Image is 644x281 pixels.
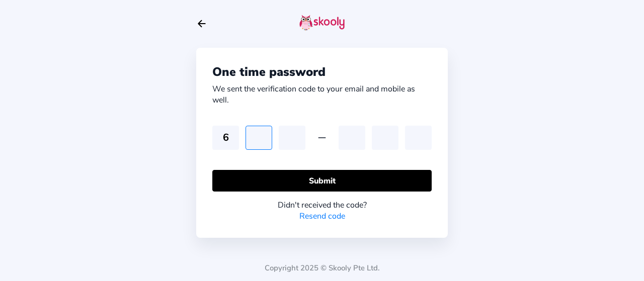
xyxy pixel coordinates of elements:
[212,200,432,211] div: Didn't received the code?
[212,83,432,106] div: We sent the verification code to your email and mobile as well.
[299,211,345,222] a: Resend code
[212,64,432,80] div: One time password
[299,15,345,31] img: skooly-logo.png
[212,170,432,192] button: Submit
[316,132,328,144] ion-icon: remove outline
[196,18,207,29] button: arrow back outline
